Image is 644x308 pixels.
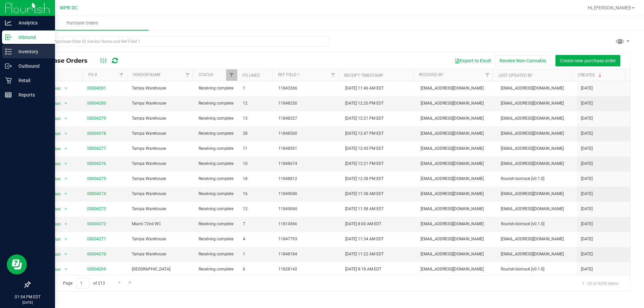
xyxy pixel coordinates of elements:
[87,146,106,151] a: 00004277
[278,161,337,167] span: 11848674
[12,19,52,27] p: Analytics
[555,55,620,66] button: Create new purchase order
[581,85,593,91] span: [DATE]
[132,145,191,152] span: Tampa Warehouse
[132,221,191,227] span: Miami 72nd WC
[5,48,12,55] inline-svg: Inventory
[581,191,593,197] span: [DATE]
[226,69,237,81] a: Filter
[199,145,235,152] span: Receiving complete
[61,159,70,169] span: select
[327,69,338,81] a: Filter
[421,221,493,227] span: [EMAIL_ADDRESS][DOMAIN_NAME]
[132,236,191,242] span: Tampa Warehouse
[132,176,191,182] span: Tampa Warehouse
[77,278,89,289] input: 1
[421,115,493,122] span: [EMAIL_ADDRESS][DOMAIN_NAME]
[345,130,384,137] span: [DATE] 12:47 PM EDT
[278,266,337,272] span: 11828142
[581,100,593,107] span: [DATE]
[61,189,70,199] span: select
[87,252,106,256] a: 00004270
[581,236,593,242] span: [DATE]
[345,266,381,272] span: [DATE] 8:18 AM EDT
[345,161,384,167] span: [DATE] 12:21 PM EDT
[132,130,191,137] span: Tampa Warehouse
[61,114,70,123] span: select
[278,236,337,242] span: 11847793
[588,5,631,10] span: Hi, [PERSON_NAME]!
[560,58,616,63] span: Create new purchase order
[345,115,384,122] span: [DATE] 12:21 PM EDT
[421,191,493,197] span: [EMAIL_ADDRESS][DOMAIN_NAME]
[243,236,270,242] span: 4
[3,294,52,300] p: 01:54 PM EDT
[501,176,573,182] span: flourish-biotrack [v0.1.0]
[501,145,573,152] span: [EMAIL_ADDRESS][DOMAIN_NAME]
[199,266,235,272] span: Receiving complete
[61,220,70,229] span: select
[482,69,493,81] a: Filter
[345,85,384,91] span: [DATE] 11:46 AM EDT
[278,100,337,107] span: 11848250
[278,130,337,137] span: 11848500
[115,278,124,287] a: Go to the next page
[345,145,384,152] span: [DATE] 12:45 PM EDT
[278,85,337,91] span: 11843266
[278,72,300,77] a: Ref Field 1
[61,99,70,108] span: select
[87,191,106,196] a: 00004274
[61,174,70,184] span: select
[199,176,235,182] span: Receiving complete
[132,161,191,167] span: Tampa Warehouse
[61,204,70,214] span: select
[421,161,493,167] span: [EMAIL_ADDRESS][DOMAIN_NAME]
[243,145,270,152] span: 11
[132,206,191,212] span: Tampa Warehouse
[199,191,235,197] span: Receiving complete
[199,161,235,167] span: Receiving complete
[199,130,235,137] span: Receiving complete
[57,20,107,26] span: Purchase Orders
[88,72,97,77] a: PO #
[421,236,493,242] span: [EMAIL_ADDRESS][DOMAIN_NAME]
[421,85,493,91] span: [EMAIL_ADDRESS][DOMAIN_NAME]
[5,19,12,26] inline-svg: Analytics
[581,206,593,212] span: [DATE]
[35,57,94,64] span: Purchase Orders
[12,76,52,84] p: Retail
[61,250,70,259] span: select
[35,73,80,78] div: Actions
[278,145,337,152] span: 11848591
[278,176,337,182] span: 11848812
[581,176,593,182] span: [DATE]
[87,237,106,241] a: 00004271
[243,251,270,257] span: 1
[199,72,213,77] a: Status
[61,144,70,153] span: select
[495,55,550,66] button: Receive Non-Cannabis
[199,115,235,122] span: Receiving complete
[421,100,493,107] span: [EMAIL_ADDRESS][DOMAIN_NAME]
[199,206,235,212] span: Receiving complete
[12,62,52,70] p: Outbound
[30,37,330,47] input: Search Purchase Order ID, Vendor Name and Ref Field 1
[421,266,493,272] span: [EMAIL_ADDRESS][DOMAIN_NAME]
[498,73,532,78] a: Last Updated By
[581,161,593,167] span: [DATE]
[345,100,384,107] span: [DATE] 12:20 PM EDT
[199,85,235,91] span: Receiving complete
[87,176,106,181] a: 00004275
[182,69,193,81] a: Filter
[501,266,573,272] span: flourish-biotrack [v0.1.0]
[278,191,337,197] span: 11849040
[243,176,270,182] span: 18
[581,145,593,152] span: [DATE]
[501,206,573,212] span: [EMAIL_ADDRESS][DOMAIN_NAME]
[243,100,270,107] span: 12
[87,86,106,90] a: 00004281
[16,16,149,30] a: Purchase Orders
[278,115,337,122] span: 11848327
[125,278,135,287] a: Go to the last page
[278,221,337,227] span: 11814566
